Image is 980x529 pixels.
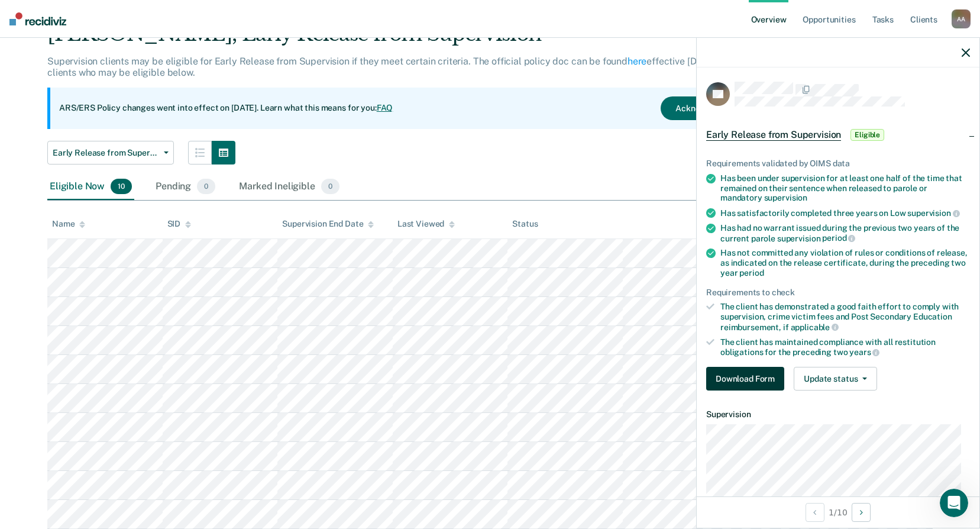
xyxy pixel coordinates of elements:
[706,129,841,141] span: Early Release from Supervision
[706,159,970,169] div: Requirements validated by OIMS data
[739,268,764,278] span: period
[852,503,871,522] button: Next Opportunity
[153,174,218,200] div: Pending
[661,96,773,120] button: Acknowledge & Close
[706,367,784,391] button: Download Form
[850,129,884,141] span: Eligible
[697,496,979,528] div: 1 / 10
[940,489,968,517] iframe: Intercom live chat
[197,179,215,194] span: 0
[59,102,393,114] p: ARS/ERS Policy changes went into effect on [DATE]. Learn what this means for you:
[377,103,393,112] a: FAQ
[111,179,132,194] span: 10
[720,208,970,218] div: Has satisfactorily completed three years on Low
[47,56,752,78] p: Supervision clients may be eligible for Early Release from Supervision if they meet certain crite...
[720,173,970,203] div: Has been under supervision for at least one half of the time that remained on their sentence when...
[952,9,971,28] div: A A
[282,219,374,229] div: Supervision End Date
[764,193,807,202] span: supervision
[321,179,339,194] span: 0
[47,22,782,56] div: [PERSON_NAME], Early Release from Supervision
[794,367,877,391] button: Update status
[706,409,970,420] dt: Supervision
[720,248,970,278] div: Has not committed any violation of rules or conditions of release, as indicated on the release ce...
[822,233,855,243] span: period
[720,302,970,332] div: The client has demonstrated a good faith effort to comply with supervision, crime victim fees and...
[720,223,970,243] div: Has had no warrant issued during the previous two years of the current parole supervision
[397,219,455,229] div: Last Viewed
[697,116,979,154] div: Early Release from SupervisionEligible
[167,219,192,229] div: SID
[706,288,970,298] div: Requirements to check
[47,174,134,200] div: Eligible Now
[849,347,879,357] span: years
[791,322,839,332] span: applicable
[53,148,159,158] span: Early Release from Supervision
[806,503,824,522] button: Previous Opportunity
[720,337,970,357] div: The client has maintained compliance with all restitution obligations for the preceding two
[706,367,789,391] a: Navigate to form link
[628,56,646,67] a: here
[237,174,342,200] div: Marked Ineligible
[9,12,66,25] img: Recidiviz
[512,219,538,229] div: Status
[907,208,959,218] span: supervision
[52,219,85,229] div: Name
